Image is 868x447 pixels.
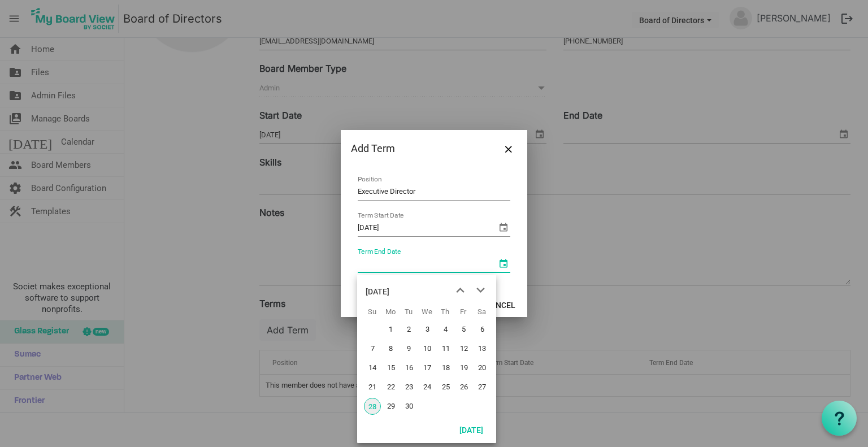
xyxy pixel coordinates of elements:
th: Fr [454,303,472,320]
span: Wednesday, September 3, 2025 [419,321,436,338]
span: Wednesday, September 10, 2025 [419,340,436,357]
span: Thursday, September 4, 2025 [437,321,454,338]
span: Thursday, September 25, 2025 [437,379,454,396]
button: previous month [450,280,470,301]
th: Tu [400,303,418,320]
span: Monday, September 8, 2025 [383,340,400,357]
span: Monday, September 29, 2025 [383,398,400,415]
th: Th [436,303,454,320]
span: Tuesday, September 16, 2025 [401,359,418,376]
button: Close [500,140,517,157]
button: Today [452,422,491,437]
div: title [366,280,389,303]
span: Friday, September 12, 2025 [455,340,472,357]
span: Sunday, September 28, 2025 [364,398,381,415]
td: Sunday, September 28, 2025 [363,397,381,416]
span: Friday, September 26, 2025 [455,379,472,396]
button: Cancel [478,297,523,313]
span: Wednesday, September 24, 2025 [419,379,436,396]
span: Saturday, September 6, 2025 [474,321,491,338]
span: Friday, September 5, 2025 [455,321,472,338]
span: select [497,220,510,234]
button: next month [470,280,491,301]
th: Su [363,303,381,320]
span: Monday, September 15, 2025 [383,359,400,376]
span: Thursday, September 18, 2025 [437,359,454,376]
span: select [497,257,510,270]
span: Saturday, September 13, 2025 [474,340,491,357]
div: Dialog edit [341,130,527,317]
th: Sa [472,303,491,320]
span: Thursday, September 11, 2025 [437,340,454,357]
div: Add Term [351,140,484,157]
span: Sunday, September 14, 2025 [364,359,381,376]
th: We [418,303,436,320]
span: Friday, September 19, 2025 [455,359,472,376]
span: Tuesday, September 30, 2025 [401,398,418,415]
span: Sunday, September 21, 2025 [364,379,381,396]
span: Tuesday, September 9, 2025 [401,340,418,357]
span: Monday, September 22, 2025 [383,379,400,396]
span: Tuesday, September 2, 2025 [401,321,418,338]
th: Mo [381,303,400,320]
span: Wednesday, September 17, 2025 [419,359,436,376]
span: Saturday, September 20, 2025 [474,359,491,376]
span: Monday, September 1, 2025 [383,321,400,338]
span: Tuesday, September 23, 2025 [401,379,418,396]
span: Sunday, September 7, 2025 [364,340,381,357]
span: Saturday, September 27, 2025 [474,379,491,396]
